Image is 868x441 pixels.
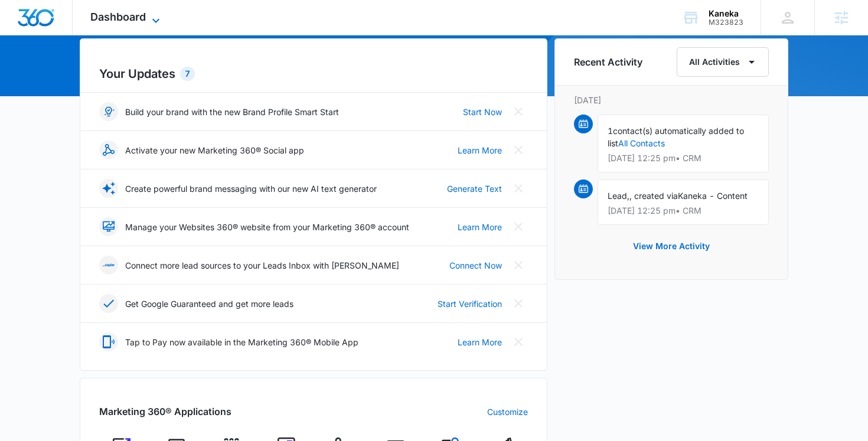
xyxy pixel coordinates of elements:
[629,191,678,201] span: , created via
[31,31,130,40] div: Domain: [DOMAIN_NAME]
[608,207,759,215] p: [DATE] 12:25 pm • CRM
[90,11,146,23] span: Dashboard
[125,144,304,156] p: Activate your new Marketing 360® Social app
[487,406,528,418] a: Customize
[709,18,743,27] div: account id
[125,221,409,233] p: Manage your Websites 360® website from your Marketing 360® account
[574,94,769,106] p: [DATE]
[678,191,748,201] span: Kaneka - Content
[45,70,106,77] div: Domain Overview
[509,294,528,313] button: Close
[99,404,231,419] h2: Marketing 360® Applications
[125,182,377,195] p: Create powerful brand messaging with our new AI text generator
[509,102,528,121] button: Close
[509,256,528,275] button: Close
[509,217,528,236] button: Close
[509,141,528,159] button: Close
[438,298,502,310] a: Start Verification
[32,68,41,78] img: tab_domain_overview_orange.svg
[608,126,744,148] span: contact(s) automatically added to list
[608,154,759,162] p: [DATE] 12:25 pm • CRM
[125,259,399,272] p: Connect more lead sources to your Leads Inbox with [PERSON_NAME]
[118,68,127,78] img: tab_keywords_by_traffic_grey.svg
[463,106,502,118] a: Start Now
[458,221,502,233] a: Learn More
[608,126,613,136] span: 1
[125,336,358,348] p: Tap to Pay now available in the Marketing 360® Mobile App
[125,106,339,118] p: Build your brand with the new Brand Profile Smart Start
[447,182,502,195] a: Generate Text
[509,332,528,351] button: Close
[677,47,769,77] button: All Activities
[19,31,28,40] img: website_grey.svg
[125,298,293,310] p: Get Google Guaranteed and get more leads
[449,259,502,272] a: Connect Now
[621,232,722,260] button: View More Activity
[509,179,528,198] button: Close
[180,67,195,81] div: 7
[99,65,528,83] h2: Your Updates
[19,19,28,28] img: logo_orange.svg
[33,19,58,28] div: v 4.0.25
[574,55,642,69] h6: Recent Activity
[608,191,629,201] span: Lead,
[709,9,743,18] div: account name
[458,336,502,348] a: Learn More
[458,144,502,156] a: Learn More
[618,138,665,148] a: All Contacts
[130,70,199,77] div: Keywords by Traffic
